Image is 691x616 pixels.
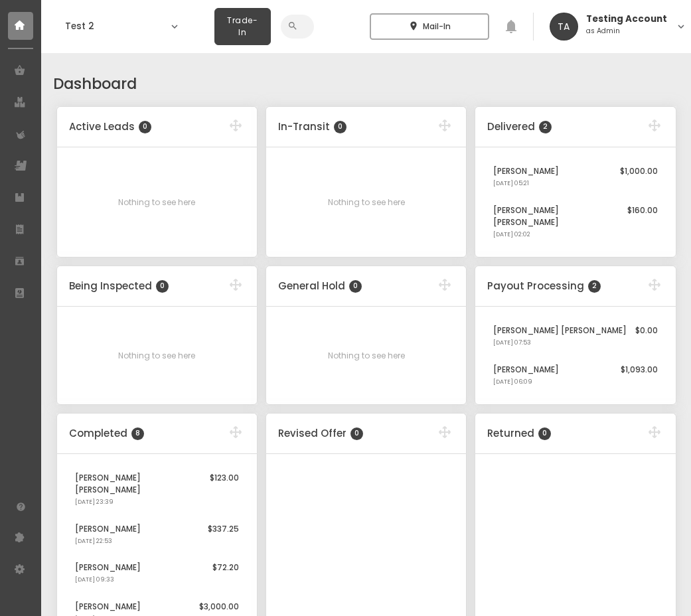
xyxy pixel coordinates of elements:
a: Revised Offer [278,426,346,441]
a: [PERSON_NAME]$1,093.00[DATE] 06:09 [487,358,663,393]
h6: Testing Account [586,15,667,24]
p: [DATE] 02:02 [493,230,657,240]
span: expand_more [675,21,687,33]
a: Delivered [487,119,535,135]
span: Nothing to see here [118,350,195,362]
span: $72.20 [212,562,239,573]
span: $1,093.00 [621,364,658,375]
a: Being Inspected [69,279,152,294]
p: [DATE] 09:33 [75,576,239,585]
div: [PERSON_NAME] [493,165,559,177]
span: $337.25 [208,523,239,534]
div: 0 [538,427,551,440]
div: [PERSON_NAME] [75,523,141,535]
a: Active Leads [69,119,135,135]
a: [PERSON_NAME]$72.20[DATE] 09:33 [69,556,245,591]
div: 8 [131,427,144,440]
a: Completed [69,426,127,441]
div: 2 [539,121,552,133]
div: 2 [588,280,601,293]
div: 0 [349,280,362,293]
span: Nothing to see here [328,350,405,362]
span: location_on [408,19,419,35]
p: Test 2 [65,20,169,33]
span: Nothing to see here [328,196,405,208]
button: notifications [499,15,523,38]
span: $1,000.00 [620,165,658,177]
div: 0 [156,280,169,293]
div: [PERSON_NAME] [75,601,141,613]
p: [DATE] 06:09 [493,378,657,387]
p: [DATE] 07:53 [493,339,657,348]
div: 0 [139,121,151,133]
a: In-Transit [278,119,330,135]
a: Returned [487,426,534,441]
a: [PERSON_NAME] [PERSON_NAME]$0.00[DATE] 07:53 [487,319,663,354]
div: [PERSON_NAME] [493,364,559,376]
span: $160.00 [627,204,658,216]
div: [PERSON_NAME] [75,562,141,574]
div: TA [550,13,578,41]
a: [PERSON_NAME]$1,000.00[DATE] 05:21 [487,159,663,194]
a: Payout Processing [487,279,584,294]
span: Trade-In [227,15,258,38]
span: Mail-In [423,21,451,33]
p: [DATE] 22:53 [75,537,239,546]
div: 0 [350,427,363,440]
i: search [287,19,298,35]
p: [DATE] 23:39 [75,498,239,507]
div: [PERSON_NAME] [PERSON_NAME] [493,204,625,228]
a: [PERSON_NAME]$337.25[DATE] 22:53 [69,517,245,552]
span: notifications [503,19,519,35]
div: Test 2expand_more [57,12,189,41]
span: $3,000.00 [199,601,239,612]
button: Trade-In [214,8,271,45]
span: $0.00 [635,325,658,336]
a: General Hold [278,279,345,294]
a: [PERSON_NAME] [PERSON_NAME]$123.00[DATE] 23:39 [69,466,245,513]
div: TATesting Accountas Adminexpand_more [550,13,687,41]
h5: Dashboard [53,73,679,96]
a: [PERSON_NAME] [PERSON_NAME]$160.00[DATE] 02:02 [487,198,663,246]
span: $123.00 [210,472,239,483]
div: 0 [334,121,346,133]
p: as Admin [586,28,671,35]
p: [DATE] 05:21 [493,179,657,189]
div: [PERSON_NAME] [PERSON_NAME] [75,472,208,496]
div: [PERSON_NAME] [PERSON_NAME] [493,325,627,337]
span: Nothing to see here [118,196,195,208]
i: expand_more [169,21,181,33]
